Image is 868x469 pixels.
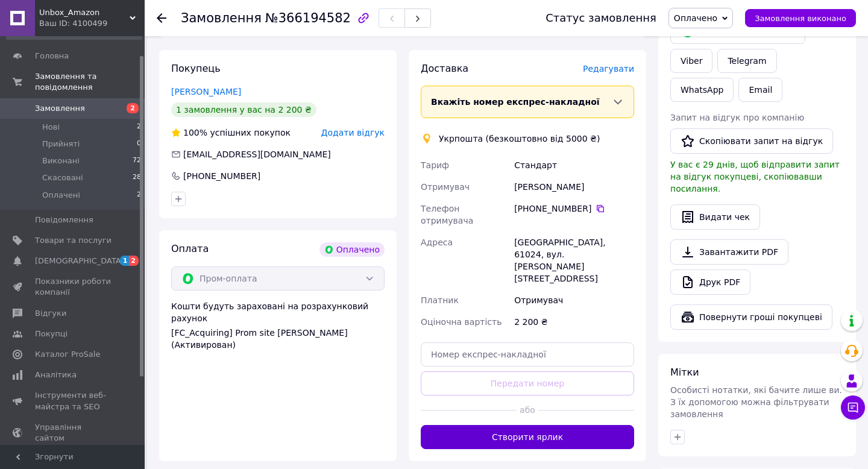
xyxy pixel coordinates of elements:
[670,78,734,102] a: WhatsApp
[670,49,712,73] a: Viber
[35,390,112,412] span: Інструменти веб-майстра та SEO
[39,7,130,18] span: Unbox_Amazon
[35,276,112,298] span: Показники роботи компанії
[670,113,804,122] span: Запит на відгук про компанію
[183,128,207,137] span: 100%
[670,269,750,295] a: Друк PDF
[745,9,856,27] button: Замовлення виконано
[35,422,112,444] span: Управління сайтом
[133,156,141,166] span: 72
[755,14,846,23] span: Замовлення виконано
[42,190,80,201] span: Оплачені
[42,156,80,166] span: Виконані
[171,243,209,254] span: Оплата
[321,128,385,137] span: Додати відгук
[421,295,459,305] span: Платник
[35,103,85,114] span: Замовлення
[129,256,139,266] span: 2
[421,182,470,192] span: Отримувач
[670,128,833,154] button: Скопіювати запит на відгук
[514,203,634,215] div: [PHONE_NUMBER]
[431,97,600,107] span: Вкажіть номер експрес-накладної
[35,329,68,339] span: Покупці
[436,133,603,145] div: Укрпошта (безкоштовно від 5000 ₴)
[670,160,840,194] span: У вас є 29 днів, щоб відправити запит на відгук покупцеві, скопіювавши посилання.
[512,289,637,311] div: Отримувач
[35,71,145,93] span: Замовлення та повідомлення
[35,235,112,246] span: Товари та послуги
[717,49,776,73] a: Telegram
[670,367,699,378] span: Мітки
[171,300,385,351] div: Кошти будуть зараховані на розрахунковий рахунок
[171,63,221,74] span: Покупець
[421,63,468,74] span: Доставка
[171,327,385,351] div: [FC_Acquiring] Prom site [PERSON_NAME] (Активирован)
[181,11,262,25] span: Замовлення
[35,370,77,380] span: Аналітика
[120,256,130,266] span: 1
[546,12,656,24] div: Статус замовлення
[841,395,865,420] button: Чат з покупцем
[171,127,291,139] div: успішних покупок
[35,256,124,266] span: [DEMOGRAPHIC_DATA]
[42,172,83,183] span: Скасовані
[35,349,100,360] span: Каталог ProSale
[512,231,637,289] div: [GEOGRAPHIC_DATA], 61024, вул. [PERSON_NAME][STREET_ADDRESS]
[42,122,60,133] span: Нові
[42,139,80,150] span: Прийняті
[35,51,69,61] span: Головна
[127,103,139,113] span: 2
[670,304,832,330] button: Повернути гроші покупцеві
[183,150,331,159] span: [EMAIL_ADDRESS][DOMAIN_NAME]
[171,102,316,117] div: 1 замовлення у вас на 2 200 ₴
[421,204,473,225] span: Телефон отримувача
[512,176,637,198] div: [PERSON_NAME]
[738,78,782,102] button: Email
[674,13,717,23] span: Оплачено
[421,425,634,449] button: Створити ярлик
[157,12,166,24] div: Повернутися назад
[265,11,351,25] span: №366194582
[137,122,141,133] span: 2
[137,190,141,201] span: 2
[670,239,788,265] a: Завантажити PDF
[133,172,141,183] span: 28
[319,242,385,257] div: Оплачено
[137,139,141,150] span: 0
[517,404,538,416] span: або
[35,308,66,319] span: Відгуки
[421,317,502,327] span: Оціночна вартість
[583,64,634,74] span: Редагувати
[421,160,449,170] span: Тариф
[421,342,634,367] input: Номер експрес-накладної
[171,87,241,96] a: [PERSON_NAME]
[35,215,93,225] span: Повідомлення
[182,170,262,182] div: [PHONE_NUMBER]
[670,204,760,230] button: Видати чек
[670,385,842,419] span: Особисті нотатки, які бачите лише ви. З їх допомогою можна фільтрувати замовлення
[512,154,637,176] div: Стандарт
[39,18,145,29] div: Ваш ID: 4100499
[512,311,637,333] div: 2 200 ₴
[421,238,453,247] span: Адреса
